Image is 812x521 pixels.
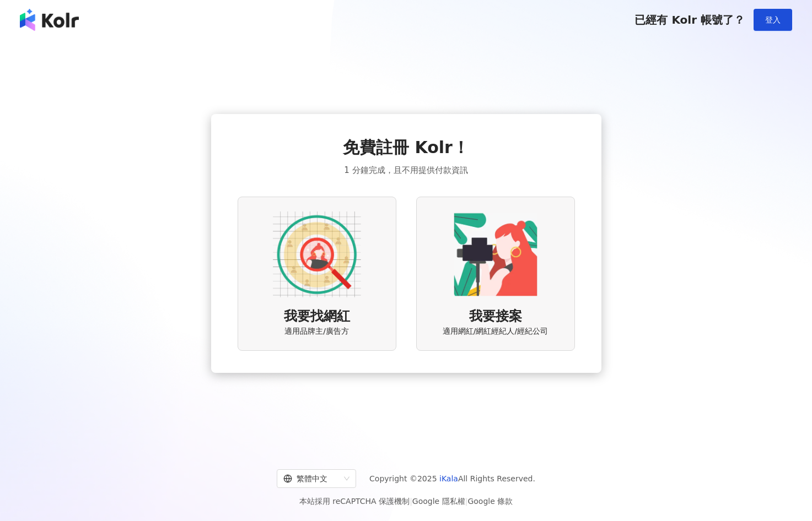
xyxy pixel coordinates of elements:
span: 免費註冊 Kolr！ [343,136,469,159]
span: | [410,497,412,506]
button: 登入 [754,9,792,31]
img: KOL identity option [451,210,540,299]
span: 適用網紅/網紅經紀人/經紀公司 [443,326,548,337]
span: 已經有 Kolr 帳號了？ [634,13,745,26]
span: Copyright © 2025 All Rights Reserved. [369,472,535,485]
img: logo [20,9,79,31]
span: 我要接案 [469,307,522,326]
a: Google 條款 [467,497,513,506]
a: Google 隱私權 [412,497,465,506]
img: AD identity option [273,210,361,299]
div: 繁體中文 [283,470,340,487]
span: 適用品牌主/廣告方 [284,326,349,337]
span: 登入 [765,15,781,24]
span: | [465,497,468,506]
a: iKala [439,474,458,483]
span: 本站採用 reCAPTCHA 保護機制 [299,495,513,508]
span: 1 分鐘完成，且不用提供付款資訊 [344,164,467,177]
span: 我要找網紅 [284,307,350,326]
